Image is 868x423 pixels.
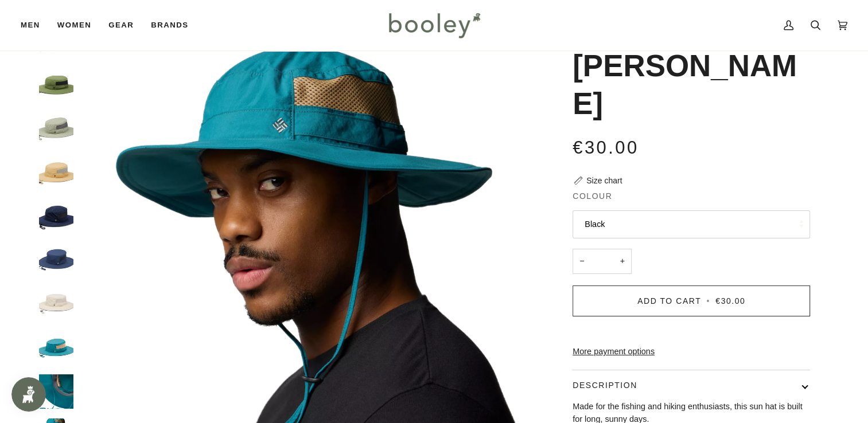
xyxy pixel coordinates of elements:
[573,210,810,238] button: Black
[704,296,712,305] span: •
[573,285,810,316] button: Add to Cart • €30.00
[573,249,591,275] button: −
[39,155,73,189] img: Columbia Bora Bora Booney Light Camel - Booley Galway
[573,138,639,158] span: €30.00
[573,190,612,202] span: Colour
[573,370,810,401] button: Description
[637,296,701,305] span: Add to Cart
[39,331,73,365] img: Columbia Bora Bora Booney River Blue - Booley Galway
[39,67,73,101] img: Columbia Bora Bora Booney Canteen - Booley Galway
[57,19,91,31] span: Women
[39,374,73,409] img: Columbia Bora Bora Booney River Blue - Booley Galway
[151,19,188,31] span: Brands
[586,175,622,187] div: Size chart
[613,249,632,275] button: +
[573,249,632,275] input: Quantity
[573,346,810,358] a: More payment options
[39,199,73,233] img: Columbia Bora Bora Booney Collegiate Navy - Booley Galway
[39,287,73,321] img: Columbia Bora Bora Booney Fossil - Booley Galway
[21,19,40,31] span: Men
[573,47,801,123] h1: [PERSON_NAME]
[384,9,484,42] img: Booley
[39,242,73,277] img: Columbia Bora Bora Booney Collegiate Navy - Booley Galway
[11,377,46,412] iframe: Button to open loyalty program pop-up
[39,111,73,145] img: Columbia Bora Bora Booney Safari - Booley Galway
[715,296,745,305] span: €30.00
[108,19,134,31] span: Gear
